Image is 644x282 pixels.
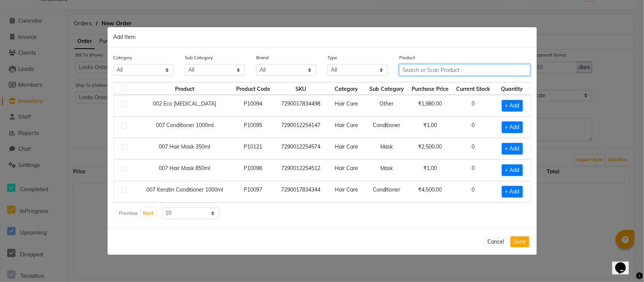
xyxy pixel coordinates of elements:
td: P10097 [232,181,274,202]
th: Product [137,82,232,95]
label: Sub Category [185,54,213,61]
td: P10126 [232,202,274,224]
span: Purchase Price [412,86,449,92]
td: ₹2,500.00 [408,138,452,159]
span: + Add [502,100,523,112]
td: 007 Keratine Oil 30ml [137,202,232,224]
td: Hair Care [327,159,365,181]
td: ₹1,980.00 [408,95,452,116]
td: 0 [452,95,494,116]
td: ₹1.00 [408,116,452,138]
td: Hair Care [327,181,365,202]
td: 002 Eco [MEDICAL_DATA] [137,95,232,116]
td: ₹4,500.00 [408,181,452,202]
button: Done [510,236,529,247]
td: 0 [452,116,494,138]
td: Conditioner [366,181,408,202]
th: SKU [274,82,327,95]
span: + Add [502,186,523,198]
td: Mask [366,159,408,181]
td: Other [366,95,408,116]
span: + Add [502,143,523,155]
td: 007 Keratin Conditioner 1000ml [137,181,232,202]
td: P10095 [232,116,274,138]
td: 7290017834344 [274,181,327,202]
td: P10094 [232,95,274,116]
span: + Add [502,121,523,133]
td: P10096 [232,159,274,181]
td: Mask [366,138,408,159]
label: Product [399,54,415,61]
iframe: chat widget [612,252,636,274]
td: 007 Hair Mask 850ml [137,159,232,181]
td: 7290012254574 [274,138,327,159]
td: P10121 [232,138,274,159]
td: 7290017834498 [274,95,327,116]
td: 0 [452,138,494,159]
td: Oil [366,202,408,224]
button: Cancel [485,236,507,247]
td: 0 [452,159,494,181]
td: 0 [452,181,494,202]
td: Hair Care [327,95,365,116]
td: 007 Hair Mask 350ml [137,138,232,159]
td: 7290014197756 [274,202,327,224]
th: Sub Category [366,82,408,95]
div: Add Item [108,27,537,48]
th: Product Code [232,82,274,95]
th: Quantity [494,82,530,95]
td: 7290012254512 [274,159,327,181]
td: 007 Conditioner 1000ml [137,116,232,138]
td: Conditioner [366,116,408,138]
td: ₹1.00 [408,159,452,181]
th: Current Stock [452,82,494,95]
span: + Add [502,164,523,176]
td: ₹1,710.00 [408,202,452,224]
label: Category [114,54,132,61]
td: 7290012254147 [274,116,327,138]
th: Category [327,82,365,95]
td: Hair Care [327,138,365,159]
label: Brand [256,54,269,61]
input: Search or Scan Product [399,64,531,76]
label: Type [327,54,337,61]
td: 0 [452,202,494,224]
td: Hair Care [327,116,365,138]
td: Hair Care [327,202,365,224]
button: Next [141,208,156,219]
